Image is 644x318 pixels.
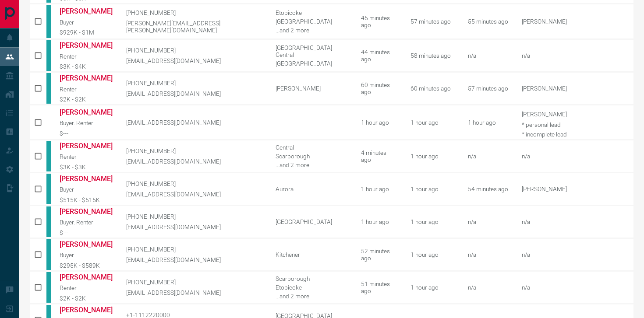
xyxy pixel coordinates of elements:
div: October 14th 2025, 2:11:13 PM [468,18,509,25]
p: [PHONE_NUMBER] [126,213,263,220]
p: n/a [522,218,631,225]
p: [EMAIL_ADDRESS][DOMAIN_NAME] [126,119,263,126]
div: [GEOGRAPHIC_DATA] | Central [276,44,348,58]
p: [PHONE_NUMBER] [126,80,263,87]
div: Central [276,144,348,151]
div: October 14th 2025, 2:02:54 PM [468,119,509,126]
div: 45 minutes ago [361,14,397,28]
a: [PERSON_NAME] [60,74,113,82]
a: [PERSON_NAME] [60,306,113,314]
p: [PHONE_NUMBER] [126,279,263,286]
p: n/a [522,52,631,59]
div: * personal lead [522,121,631,128]
div: condos.ca [46,141,51,171]
div: Etobicoke [276,9,348,16]
p: [EMAIL_ADDRESS][DOMAIN_NAME] [126,224,263,231]
p: [EMAIL_ADDRESS][DOMAIN_NAME] [126,158,263,165]
div: condos.ca [46,272,51,303]
div: Aurora [276,185,348,192]
span: Renter [60,53,77,60]
p: n/a [522,251,631,258]
p: [PHONE_NUMBER] [126,9,263,16]
div: Etobicoke [276,284,348,291]
div: Etobicoke, Toronto [276,161,348,168]
p: [EMAIL_ADDRESS][DOMAIN_NAME] [126,90,263,97]
p: [EMAIL_ADDRESS][DOMAIN_NAME] [126,256,263,263]
div: condos.ca [46,174,51,204]
div: October 14th 2025, 1:58:12 PM [410,251,455,258]
div: Midtown | Central, Toronto [276,27,348,34]
p: [PERSON_NAME] [522,185,631,192]
div: North York, Toronto [276,293,348,300]
div: n/a [468,153,509,160]
div: n/a [468,52,509,59]
p: [PERSON_NAME] [522,111,631,118]
p: [PERSON_NAME] [522,18,631,25]
a: [PERSON_NAME] [60,7,113,15]
div: $515K - $515K [60,196,113,203]
span: Renter [60,86,77,93]
div: 52 minutes ago [361,248,397,262]
p: [PHONE_NUMBER] [126,47,263,54]
p: [PHONE_NUMBER] [126,180,263,187]
a: [PERSON_NAME] [60,108,113,116]
p: [PERSON_NAME][EMAIL_ADDRESS][PERSON_NAME][DOMAIN_NAME] [126,20,263,34]
a: [PERSON_NAME] [60,240,113,248]
div: condos.ca [46,239,51,270]
div: * incomplete lead [522,131,631,138]
div: 1 hour ago [361,119,397,126]
div: condos.ca [46,73,51,104]
div: 51 minutes ago [361,280,397,294]
div: n/a [468,251,509,258]
div: $2K - $2K [60,295,113,302]
div: 60 minutes ago [361,81,397,95]
div: 1 hour ago [361,218,397,225]
div: Kitchener [276,251,348,258]
div: October 14th 2025, 2:08:36 PM [410,18,455,25]
div: condos.ca [46,40,51,71]
div: $--- [60,130,113,137]
p: n/a [522,284,631,291]
div: 4 minutes ago [361,149,397,163]
a: [PERSON_NAME] [60,41,113,49]
p: [EMAIL_ADDRESS][DOMAIN_NAME] [126,57,263,64]
div: October 14th 2025, 2:06:14 PM [410,85,455,92]
span: Buyer. Renter [60,219,93,226]
div: $3K - $4K [60,63,113,70]
div: $3K - $3K [60,164,113,171]
span: Renter [60,153,77,160]
div: October 14th 2025, 2:08:56 PM [468,85,509,92]
a: [PERSON_NAME] [60,142,113,150]
p: [PERSON_NAME] [522,85,631,92]
div: [GEOGRAPHIC_DATA] [276,18,348,25]
a: [PERSON_NAME] [60,207,113,216]
div: [GEOGRAPHIC_DATA] [276,218,348,225]
span: Buyer. Renter [60,119,93,126]
p: n/a [522,153,631,160]
div: condos.ca [46,206,51,237]
div: n/a [468,284,509,291]
p: [PHONE_NUMBER] [126,246,263,253]
div: $--- [60,229,113,236]
div: [GEOGRAPHIC_DATA] [276,60,348,67]
div: October 14th 2025, 2:02:54 PM [410,119,455,126]
span: Buyer [60,252,74,259]
div: [PERSON_NAME] [276,85,348,92]
div: $2K - $2K [60,96,113,103]
p: [EMAIL_ADDRESS][DOMAIN_NAME] [126,289,263,296]
div: October 14th 2025, 2:08:05 PM [410,52,455,59]
p: [PHONE_NUMBER] [126,147,263,154]
div: 44 minutes ago [361,49,397,63]
div: Scarborough [276,153,348,160]
div: $929K - $1M [60,29,113,36]
div: 1 hour ago [361,185,397,192]
span: Renter [60,284,77,291]
div: Scarborough [276,275,348,282]
a: [PERSON_NAME] [60,175,113,183]
div: October 14th 2025, 1:58:34 PM [410,218,455,225]
span: Buyer [60,19,74,26]
a: [PERSON_NAME] [60,273,113,281]
div: n/a [468,218,509,225]
div: October 14th 2025, 1:58:06 PM [410,284,455,291]
div: October 14th 2025, 2:12:10 PM [468,185,509,192]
